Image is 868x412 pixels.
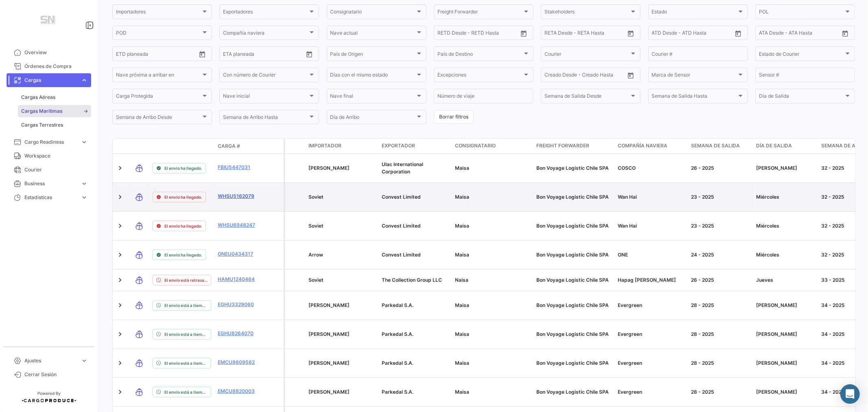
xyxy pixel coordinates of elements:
span: Cargas Marítimas [21,107,62,115]
input: Hasta [458,31,496,37]
datatable-header-cell: Póliza [263,143,284,149]
div: 28 - 2025 [691,359,750,367]
input: Creado Hasta [583,73,621,79]
span: Nave actual [330,31,415,37]
div: Abrir Intercom Messenger [840,384,860,404]
span: Courier [24,166,88,173]
datatable-header-cell: Freight Forwarder [533,139,614,153]
span: Parkedal S.A. [382,360,413,366]
div: 23 - 2025 [691,222,750,230]
button: Open calendar [303,48,315,60]
span: Convest Limited [382,194,421,200]
span: Maisa [455,165,469,171]
span: COSCO [618,165,636,171]
div: 24 - 2025 [691,251,750,259]
span: Consignatario [455,142,496,149]
div: 26 - 2025 [691,164,750,172]
a: EMCU8609562 [218,359,260,366]
datatable-header-cell: Estado de Envio [149,143,214,149]
div: 28 - 2025 [691,302,750,309]
button: Open calendar [196,48,208,60]
span: Stakeholders [544,10,630,16]
span: Hapag Lloyd [618,277,676,283]
span: Maisa [455,194,469,200]
button: Open calendar [625,27,637,39]
span: Ajustes [24,357,77,364]
a: Expand/Collapse Row [116,276,124,284]
datatable-header-cell: Día de Salida [753,139,818,153]
span: Van Heusen [308,331,350,337]
datatable-header-cell: Carga Protegida [285,139,305,153]
div: 26 - 2025 [691,276,750,284]
span: El envío ha llegado. [164,223,202,229]
span: Van Heusen [308,165,350,171]
span: Importadores [116,10,201,16]
span: El envío ha llegado. [164,252,202,258]
a: EGHU3329060 [218,301,260,308]
a: Expand/Collapse Row [116,251,124,259]
input: Creado Desde [544,73,577,79]
button: Open calendar [732,27,744,39]
span: Parkedal S.A. [382,331,413,337]
div: Miércoles [756,222,815,230]
input: Hasta [136,52,175,58]
button: Borrar filtros [434,110,474,124]
span: Bon Voyage Logistic Chile SPA [536,277,609,283]
span: Compañía naviera [223,31,308,37]
a: Overview [7,46,91,59]
span: Evergreen [618,389,642,395]
span: Bon Voyage Logistic Chile SPA [536,194,609,200]
span: Con número de Courier [223,73,308,79]
span: POD [116,31,201,37]
a: Expand/Collapse Row [116,222,124,230]
span: Soviet [308,223,324,229]
span: Business [24,180,77,187]
datatable-header-cell: Carga # [214,139,263,153]
span: Cargas Terrestres [21,121,63,129]
span: ONE [618,252,628,258]
span: Día de Arribo [330,116,415,121]
span: Arrow [308,252,323,258]
span: Órdenes de Compra [24,63,88,70]
span: Freight Forwarder [437,10,523,16]
span: Soviet [308,194,324,200]
span: Cargo Readiness [24,138,77,146]
span: Semana de Arribo Hasta [223,116,308,121]
span: Courier [544,52,630,58]
input: ATA Desde [759,31,784,37]
a: WHSU5162079 [218,193,260,200]
span: Cargas Aéreas [21,94,55,101]
span: Convest Limited [382,223,421,229]
span: Freight Forwarder [536,142,589,149]
span: El envío está a tiempo. [164,331,208,337]
span: Soviet [308,277,324,283]
span: Días con el mismo estado [330,73,415,79]
datatable-header-cell: Modo de Transporte [129,143,149,149]
span: expand_more [81,77,88,84]
span: The Collection Group LLC [382,277,442,283]
div: Miércoles [756,251,815,259]
span: Exportador [382,142,415,149]
span: expand_more [81,138,88,146]
span: Día de Salida [756,142,792,149]
span: País de Origen [330,52,415,58]
div: [PERSON_NAME] [756,331,815,338]
input: Desde [116,52,131,58]
span: Wan Hai [618,194,637,200]
span: Bon Voyage Logistic Chile SPA [536,223,609,229]
a: WHSU6948247 [218,221,260,229]
a: Cargas Marítimas [18,105,91,117]
span: Exportadores [223,10,308,16]
span: Semana de Arribo Desde [116,116,201,121]
button: Open calendar [625,69,637,81]
a: EGHU8264070 [218,330,260,337]
input: Desde [437,31,452,37]
a: Expand/Collapse Row [116,193,124,201]
datatable-header-cell: Semana de Salida [688,139,753,153]
a: EMCU8820003 [218,388,260,395]
input: ATA Hasta [789,31,828,37]
span: Van Heusen [308,389,350,395]
span: Evergreen [618,302,642,308]
img: Manufactura+Logo.png [28,10,69,33]
datatable-header-cell: Importador [305,139,378,153]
